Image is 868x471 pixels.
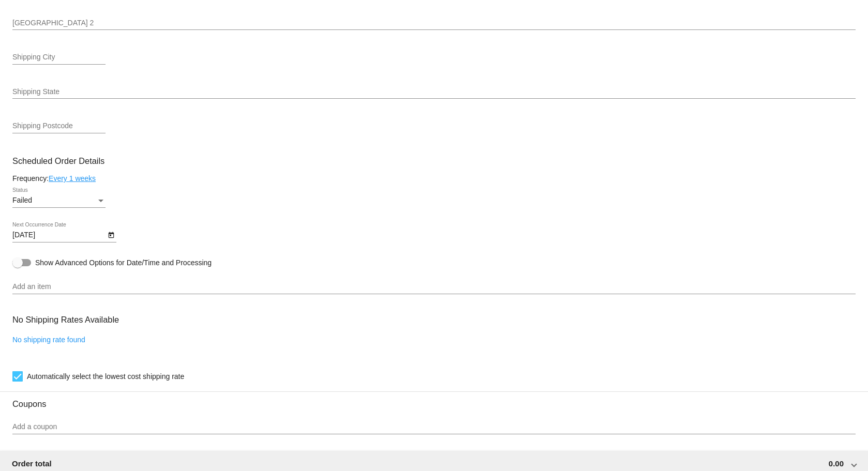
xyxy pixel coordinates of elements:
a: Every 1 weeks [49,174,96,183]
input: Shipping Postcode [12,122,106,130]
h3: Scheduled Order Details [12,156,856,166]
span: 0.00 [829,459,844,468]
h3: No Shipping Rates Available [12,309,119,331]
span: Order total [12,459,52,468]
input: Add a coupon [12,423,856,431]
mat-select: Status [12,196,106,205]
input: Add an item [12,283,856,291]
span: Failed [12,196,32,204]
input: Shipping City [12,53,106,62]
span: Automatically select the lowest cost shipping rate [27,370,184,383]
div: Frequency: [12,174,856,183]
h3: Coupons [12,391,856,409]
input: Next Occurrence Date [12,231,106,239]
button: Open calendar [106,229,116,240]
a: No shipping rate found [12,336,85,344]
input: Shipping Street 2 [12,19,856,27]
input: Shipping State [12,88,856,96]
span: Show Advanced Options for Date/Time and Processing [35,257,212,268]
